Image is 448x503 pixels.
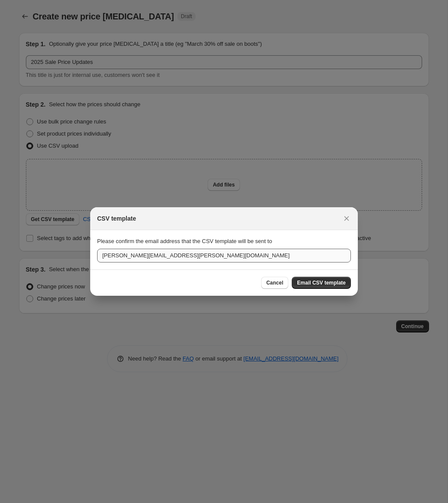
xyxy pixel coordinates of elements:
button: Close [341,212,353,225]
button: Email CSV template [292,277,351,289]
span: Cancel [266,279,283,286]
button: Cancel [261,277,288,289]
h2: CSV template [97,214,136,223]
span: Email CSV template [297,279,346,286]
span: Please confirm the email address that the CSV template will be sent to [97,238,272,244]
